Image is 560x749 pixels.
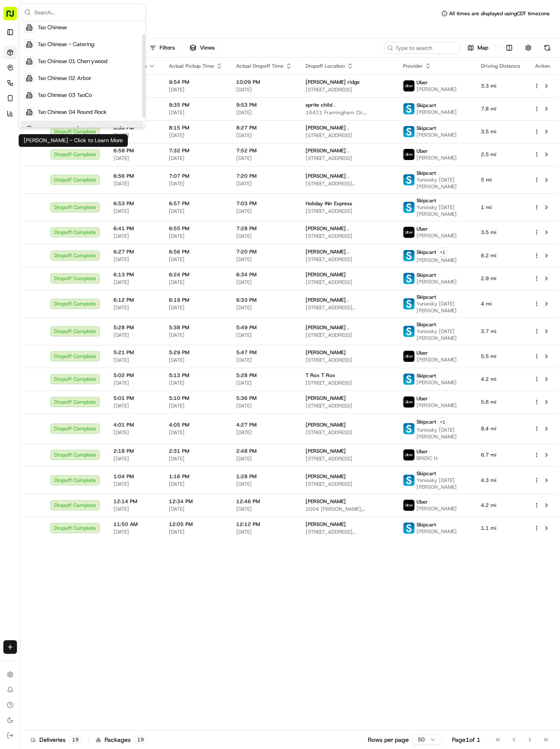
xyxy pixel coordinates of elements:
[113,506,155,512] span: [DATE]
[403,250,414,261] img: profile_skipcart_partner.png
[403,298,414,309] img: profile_skipcart_partner.png
[417,294,436,300] span: Skipcart
[236,147,292,154] span: 7:52 PM
[236,455,292,462] span: [DATE]
[481,151,520,158] span: 2.5 mi
[403,202,414,213] img: profile_skipcart_partner.png
[38,58,108,65] span: Tso Chinese 01 Cherrywood
[417,232,457,239] span: [PERSON_NAME]
[438,417,447,427] button: +1
[384,42,460,54] input: Type to search
[306,233,389,240] span: [STREET_ADDRESS]
[8,81,24,96] img: 1736555255976-a54dd68f-1ca7-489b-9aae-adbdc363a1c4
[113,124,155,131] span: 8:08 PM
[477,44,488,52] span: Map
[403,374,414,385] img: profile_skipcart_partner.png
[169,448,223,454] span: 2:31 PM
[306,380,389,386] span: [STREET_ADDRESS]
[169,429,223,436] span: [DATE]
[306,324,349,331] span: [PERSON_NAME] .
[306,132,389,139] span: [STREET_ADDRESS]
[169,233,223,240] span: [DATE]
[236,63,284,69] span: Actual Dropoff Time
[306,429,389,436] span: [STREET_ADDRESS]
[481,63,520,69] span: Driving Distance
[236,324,292,331] span: 5:49 PM
[169,124,223,131] span: 8:15 PM
[169,86,223,93] span: [DATE]
[417,505,457,512] span: [PERSON_NAME]
[403,500,414,511] img: uber-new-logo.jpeg
[113,429,155,436] span: [DATE]
[236,132,292,139] span: [DATE]
[306,200,352,207] span: Holiday INn Express
[169,402,223,409] span: [DATE]
[169,324,223,331] span: 5:38 PM
[306,147,349,154] span: [PERSON_NAME] .
[236,271,292,278] span: 6:34 PM
[236,481,292,487] span: [DATE]
[113,372,155,379] span: 5:02 PM
[417,170,436,176] span: Skipcart
[236,529,292,535] span: [DATE]
[306,225,349,232] span: [PERSON_NAME] .
[417,272,436,278] span: Skipcart
[169,173,223,179] span: 7:07 PM
[417,528,457,535] span: [PERSON_NAME]
[113,395,155,402] span: 5:01 PM
[19,21,145,127] div: Suggestions
[113,279,155,286] span: [DATE]
[134,736,147,743] div: 19
[236,297,292,303] span: 6:33 PM
[169,63,214,69] span: Actual Pickup Time
[236,109,292,116] span: [DATE]
[113,233,155,240] span: [DATE]
[38,24,67,31] span: Tso Chinese
[236,357,292,363] span: [DATE]
[403,397,414,408] img: uber-new-logo.jpeg
[236,173,292,179] span: 7:20 PM
[403,63,423,69] span: Provider
[403,475,414,486] img: profile_skipcart_partner.png
[160,44,175,52] span: Filters
[169,248,223,255] span: 6:56 PM
[113,324,155,331] span: 5:28 PM
[169,208,223,215] span: [DATE]
[113,132,155,139] span: [DATE]
[69,736,82,743] div: 19
[481,452,520,458] span: 6.7 mi
[534,63,552,69] div: Action
[403,273,414,284] img: profile_skipcart_partner.png
[306,208,389,215] span: [STREET_ADDRESS]
[113,349,155,356] span: 5:21 PM
[236,225,292,232] span: 7:28 PM
[18,81,33,96] img: 9188753566659_6852d8bf1fb38e338040_72.png
[113,256,155,263] span: [DATE]
[236,200,292,207] span: 7:03 PM
[113,180,155,187] span: [DATE]
[60,187,102,193] a: Powered byPylon
[306,63,345,69] span: Dropoff Location
[306,304,389,311] span: [STREET_ADDRESS][PERSON_NAME]
[438,248,447,257] button: +1
[306,506,389,512] span: 2004 [PERSON_NAME], [GEOGRAPHIC_DATA], [GEOGRAPHIC_DATA]
[306,395,346,402] span: [PERSON_NAME]
[417,395,428,402] span: Uber
[84,187,102,193] span: Pylon
[169,297,223,303] span: 6:19 PM
[481,477,520,484] span: 4.3 mi
[169,395,223,402] span: 5:10 PM
[306,173,349,179] span: [PERSON_NAME] .
[113,521,155,528] span: 11:50 AM
[113,421,155,428] span: 4:01 PM
[403,351,414,362] img: uber-new-logo.jpeg
[417,79,428,86] span: Uber
[169,498,223,505] span: 12:34 PM
[306,180,389,187] span: [STREET_ADDRESS][PERSON_NAME]
[113,380,155,386] span: [DATE]
[169,180,223,187] span: [DATE]
[417,132,457,138] span: [PERSON_NAME]
[403,174,414,185] img: profile_skipcart_partner.png
[481,399,520,405] span: 5.6 mi
[481,502,520,509] span: 4.2 mi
